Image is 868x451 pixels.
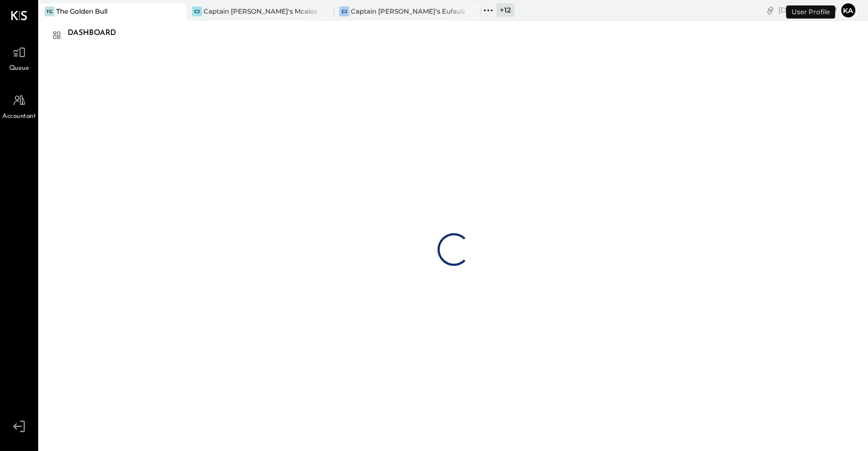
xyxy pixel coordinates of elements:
[339,7,349,16] div: CJ
[203,7,318,16] div: Captain [PERSON_NAME]'s Mcalestar
[351,7,465,16] div: Captain [PERSON_NAME]'s Eufaula
[496,3,514,17] div: + 12
[56,7,107,16] div: The Golden Bull
[779,5,837,15] div: [DATE]
[1,90,38,122] a: Accountant
[9,64,29,74] span: Queue
[1,42,38,74] a: Queue
[765,4,776,16] div: copy link
[68,25,127,42] div: Dashboard
[840,2,857,19] button: Ka
[786,5,835,19] div: User Profile
[3,112,36,122] span: Accountant
[192,7,202,16] div: CJ
[45,7,55,16] div: TG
